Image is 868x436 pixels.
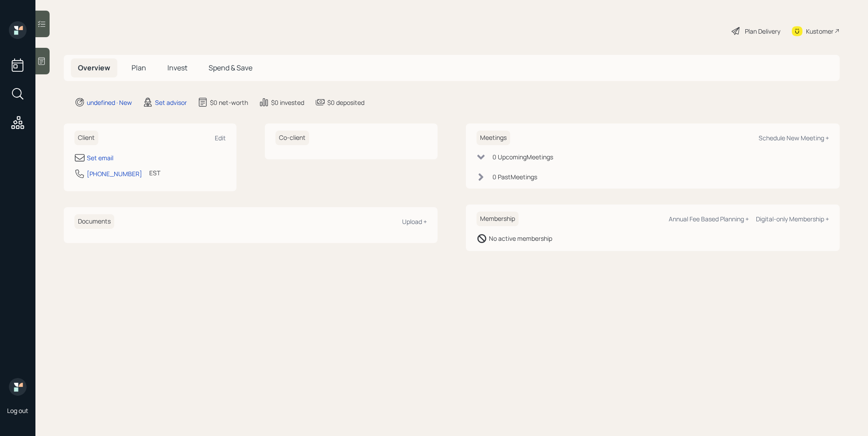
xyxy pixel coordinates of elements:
h6: Membership [477,212,519,226]
div: 0 Upcoming Meeting s [492,152,553,162]
h6: Meetings [477,131,510,145]
div: Log out [7,406,28,415]
div: Schedule New Meeting + [759,134,829,142]
img: retirable_logo.png [9,378,27,396]
div: EST [149,168,160,177]
div: Kustomer [806,27,833,36]
span: Spend & Save [209,63,252,73]
div: 0 Past Meeting s [492,172,537,181]
div: Upload + [402,217,427,226]
div: [PHONE_NUMBER] [87,169,142,178]
div: Set advisor [155,98,187,107]
span: Invest [167,63,187,73]
h6: Client [74,131,98,145]
span: Plan [132,63,146,73]
div: undefined · New [87,98,132,107]
div: Annual Fee Based Planning + [669,215,749,223]
div: Digital-only Membership + [756,215,829,223]
div: Plan Delivery [745,27,780,36]
h6: Co-client [275,131,309,145]
div: Edit [215,134,226,142]
div: $0 invested [271,98,304,107]
div: $0 net-worth [210,98,248,107]
div: $0 deposited [327,98,364,107]
div: No active membership [489,234,552,243]
h6: Documents [74,214,114,229]
div: Set email [87,153,113,162]
span: Overview [78,63,110,73]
